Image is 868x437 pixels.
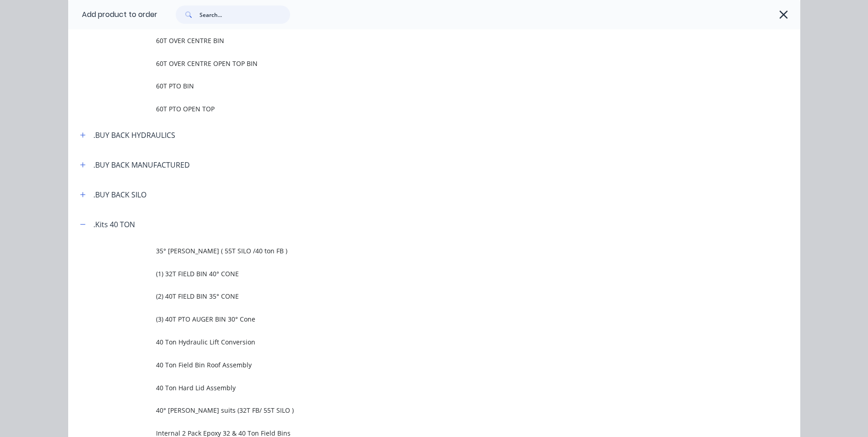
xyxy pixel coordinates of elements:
[156,246,671,256] span: 35° [PERSON_NAME] ( 55T SILO /40 ton FB )
[93,130,175,141] div: .BUY BACK HYDRAULICS
[156,59,671,68] span: 60T OVER CENTRE OPEN TOP BIN
[93,219,135,230] div: .Kits 40 TON
[199,5,290,24] input: Search...
[156,405,671,415] span: 40° [PERSON_NAME] suits (32T FB/ 55T SILO )
[156,81,671,91] span: 60T PTO BIN
[156,104,671,114] span: 60T PTO OPEN TOP
[93,159,190,170] div: .BUY BACK MANUFACTURED
[156,360,671,370] span: 40 Ton Field Bin Roof Assembly
[156,291,671,301] span: (2) 40T FIELD BIN 35° CONE
[156,36,671,45] span: 60T OVER CENTRE BIN
[156,314,671,324] span: (3) 40T PTO AUGER BIN 30° Cone
[156,337,671,347] span: 40 Ton Hydraulic Lift Conversion
[93,189,146,200] div: .BUY BACK SILO
[156,383,671,393] span: 40 Ton Hard Lid Assembly
[156,269,671,279] span: (1) 32T FIELD BIN 40° CONE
